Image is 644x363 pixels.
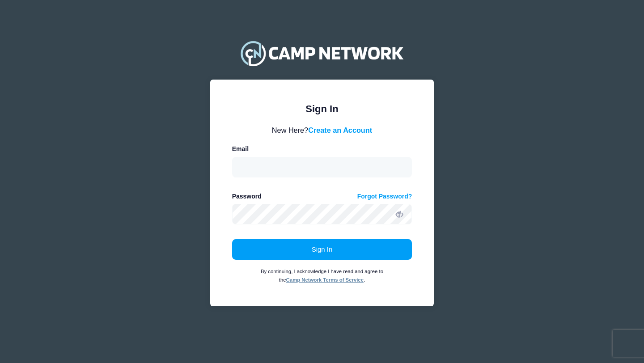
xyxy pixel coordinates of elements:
[232,101,412,116] div: Sign In
[232,125,412,135] div: New Here?
[232,192,262,201] label: Password
[237,35,407,71] img: Camp Network
[357,192,412,201] a: Forgot Password?
[232,239,412,260] button: Sign In
[261,269,383,283] small: By continuing, I acknowledge I have read and agree to the .
[286,277,364,283] a: Camp Network Terms of Service
[232,144,249,154] label: Email
[308,126,372,134] a: Create an Account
